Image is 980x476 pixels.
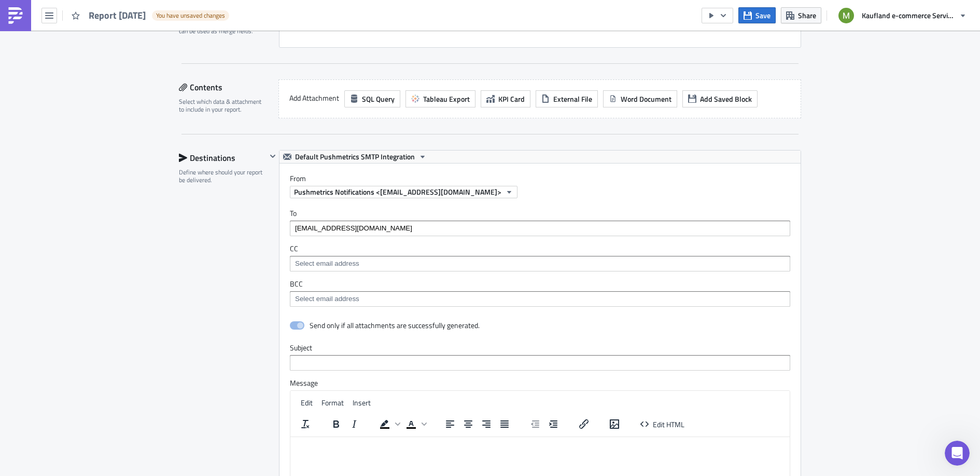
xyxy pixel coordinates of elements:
div: [PERSON_NAME] [46,174,106,185]
span: Home [23,350,46,357]
button: Italic [345,417,363,431]
button: Align right [478,417,495,431]
iframe: Intercom live chat [945,441,970,466]
button: Clear formatting [297,417,314,431]
button: Align left [441,417,459,431]
button: Decrease indent [526,417,544,431]
span: Report [DATE] [89,9,147,21]
input: Select em ail add ress [292,259,787,269]
span: SQL Query [362,93,395,104]
input: Select em ail add ress [292,223,787,234]
span: Sure. [46,165,65,173]
span: Insert [353,397,371,408]
div: We typically reply within 4 hours [21,219,173,230]
button: Save [738,7,776,23]
button: Align center [459,417,477,431]
div: Define a list of parameters to iterate over. One report will be generated for each entry. Attribu... [179,3,272,35]
span: You have unsaved changes [156,11,225,20]
div: Profile image for ZsoltSure.[PERSON_NAME]•20h ago [11,155,197,194]
button: KPI Card [481,90,530,107]
div: • 20h ago [108,174,142,185]
span: Kaufland e-commerce Services GmbH & Co. KG [862,10,955,21]
button: Increase indent [544,417,562,431]
button: Hide content [267,150,279,162]
div: Send only if all attachments are successfully generated. [310,321,480,330]
div: Recent message [21,148,186,159]
div: Select which data & attachment to include in your report. [179,98,267,114]
div: Recent messageProfile image for ZsoltSure.[PERSON_NAME]•20h ago [10,140,197,194]
div: Define where should your report be delivered. [179,168,267,184]
img: Avatar [837,7,855,24]
h2: Book a demo [21,316,186,327]
span: Help [164,350,181,357]
img: Profile image for Zsolt [131,17,151,37]
img: Profile image for Julian [111,17,132,37]
button: Pushmetrics Notifications <[EMAIL_ADDRESS][DOMAIN_NAME]> [290,186,517,198]
button: SQL Query [344,90,400,107]
span: Add Saved Block [700,93,752,104]
div: Text color [402,417,428,431]
label: Subject [290,343,790,352]
div: Background color [376,417,402,431]
span: Default Pushmetrics SMTP Integration [295,151,415,163]
div: Check our Documentation [11,275,197,302]
span: Word Document [621,93,671,104]
button: Justify [496,417,513,431]
button: Tableau Export [405,90,475,107]
span: Edit HTML [653,418,684,429]
img: logo [21,22,90,34]
p: How can we help? [21,109,187,127]
span: Pushmetrics Notifications <[EMAIL_ADDRESS][DOMAIN_NAME]> [294,186,501,197]
h2: Read our Docs [21,253,186,264]
span: Share [798,10,816,21]
div: Destinations [179,150,267,166]
button: Word Document [603,90,677,107]
img: Profile image for Łukasz [150,17,171,37]
button: External File [536,90,598,107]
button: Insert/edit link [575,417,593,431]
label: From [290,174,801,183]
button: Add Saved Block [682,90,758,107]
img: Profile image for Zsolt [21,164,42,185]
span: KPI Card [498,93,525,104]
button: Messages [69,324,138,365]
div: Send us a message [21,208,173,219]
button: Insert/edit image [606,417,623,431]
img: PushMetrics [7,7,24,24]
label: BCC [290,279,790,289]
input: Select em ail add ress [292,294,787,304]
button: Bold [327,417,345,431]
span: Messages [86,350,122,357]
body: Rich Text Area. Press ALT-0 for help. [4,4,495,12]
span: Format [321,397,344,408]
div: Check our Documentation [21,283,186,294]
div: Contents [179,79,267,95]
span: Tableau Export [423,93,470,104]
button: Edit HTML [636,417,689,431]
button: Share [781,7,821,23]
span: Edit [301,397,313,408]
div: Send us a messageWe typically reply within 4 hours [10,199,197,239]
span: Save [755,10,771,21]
label: Message [290,378,790,388]
button: Kaufland e-commerce Services GmbH & Co. KG [832,4,972,27]
button: Default Pushmetrics SMTP Integration [279,151,430,163]
div: Close [178,17,197,35]
label: Add Attachment [289,90,339,106]
p: Hi [PERSON_NAME] 👋 [21,74,187,109]
span: External File [553,93,592,104]
label: To [290,209,790,218]
label: CC [290,244,790,253]
button: Help [138,324,207,365]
